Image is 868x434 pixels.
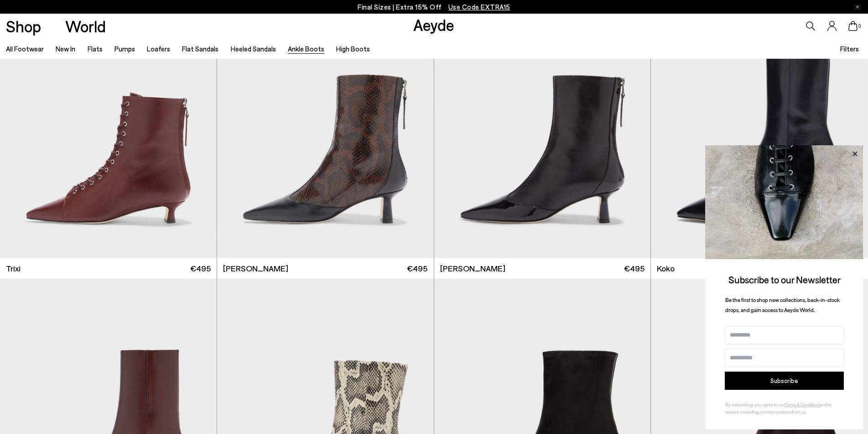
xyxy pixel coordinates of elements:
span: Be the first to shop new collections, back-in-stock drops, and gain access to Aeyde World. [725,296,840,313]
a: 0 [848,21,858,31]
span: 0 [858,24,862,29]
a: Aeyde [413,15,454,34]
a: Terms & Conditions [785,402,820,407]
a: Koko €495 [651,258,868,279]
a: [PERSON_NAME] €495 [434,258,651,279]
img: ca3f721fb6ff708a270709c41d776025.jpg [705,145,863,259]
span: €495 [190,263,211,274]
a: Flats [88,45,103,53]
span: Navigate to /collections/ss25-final-sizes [448,3,510,11]
a: Loafers [147,45,170,53]
a: Pumps [114,45,135,53]
a: [PERSON_NAME] €495 [217,258,434,279]
span: [PERSON_NAME] [440,263,505,274]
span: €495 [624,263,645,274]
a: High Boots [336,45,370,53]
a: World [65,18,106,34]
span: Trixi [6,263,21,274]
p: Final Sizes | Extra 15% Off [358,1,510,13]
a: New In [56,45,75,53]
button: Subscribe [725,372,844,390]
a: Shop [6,18,41,34]
span: Koko [657,263,675,274]
a: Flat Sandals [182,45,218,53]
a: Heeled Sandals [231,45,276,53]
span: By subscribing, you agree to our [725,402,785,407]
span: Subscribe to our Newsletter [728,274,841,285]
span: Filters [840,45,859,53]
a: Ankle Boots [288,45,324,53]
span: €495 [407,263,427,274]
a: All Footwear [6,45,44,53]
span: [PERSON_NAME] [223,263,288,274]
